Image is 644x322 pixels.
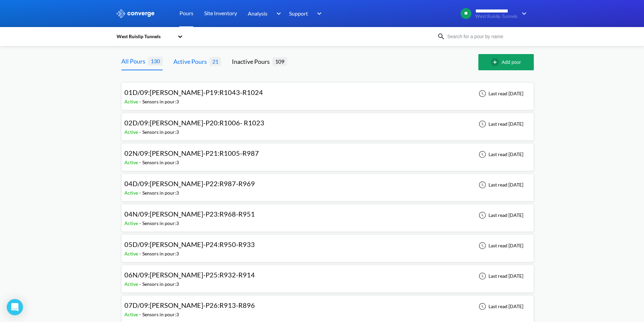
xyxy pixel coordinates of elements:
[491,58,502,66] img: add-circle-outline.svg
[475,211,525,219] div: Last read [DATE]
[142,189,179,197] div: Sensors in pour: 3
[124,88,263,96] span: 01D/09:[PERSON_NAME]-P19:R1043-R1024
[124,312,139,317] span: Active
[124,179,255,188] span: 04D/09:[PERSON_NAME]-P22:R987-R969
[139,190,142,196] span: -
[121,273,534,278] a: 06N/09:[PERSON_NAME]-P25:R932-R914Active-Sensors in pour:3Last read [DATE]
[124,129,139,135] span: Active
[124,159,139,165] span: Active
[210,57,221,66] span: 21
[475,181,525,189] div: Last read [DATE]
[121,181,534,187] a: 04D/09:[PERSON_NAME]-P22:R987-R969Active-Sensors in pour:3Last read [DATE]
[116,9,155,18] img: logo_ewhite.svg
[475,302,525,311] div: Last read [DATE]
[142,159,179,166] div: Sensors in pour: 3
[124,220,139,226] span: Active
[124,240,255,248] span: 05D/09:[PERSON_NAME]-P24:R950-R933
[124,251,139,256] span: Active
[121,90,534,96] a: 01D/09:[PERSON_NAME]-P19:R1043-R1024Active-Sensors in pour:3Last read [DATE]
[445,33,527,40] input: Search for a pour by name
[121,56,148,66] div: All Pours
[518,9,528,18] img: downArrow.svg
[173,57,210,66] div: Active Pours
[313,9,324,18] img: downArrow.svg
[232,57,272,66] div: Inactive Pours
[139,220,142,226] span: -
[124,119,264,127] span: 02D/09:[PERSON_NAME]-P20:R1006- R1023
[139,281,142,287] span: -
[148,57,163,65] span: 130
[142,311,179,318] div: Sensors in pour: 3
[139,312,142,317] span: -
[478,54,534,70] button: Add pour
[121,212,534,218] a: 04N/09:[PERSON_NAME]-P23:R968-R951Active-Sensors in pour:3Last read [DATE]
[475,242,525,250] div: Last read [DATE]
[142,220,179,227] div: Sensors in pour: 3
[7,299,23,315] div: Open Intercom Messenger
[142,280,179,288] div: Sensors in pour: 3
[475,90,525,98] div: Last read [DATE]
[124,210,255,218] span: 04N/09:[PERSON_NAME]-P23:R968-R951
[124,281,139,287] span: Active
[139,159,142,165] span: -
[124,99,139,104] span: Active
[142,98,179,105] div: Sensors in pour: 3
[475,150,525,158] div: Last read [DATE]
[121,121,534,126] a: 02D/09:[PERSON_NAME]-P20:R1006- R1023Active-Sensors in pour:3Last read [DATE]
[289,9,308,18] span: Support
[116,33,174,40] div: West Ruislip Tunnels
[475,272,525,280] div: Last read [DATE]
[124,301,255,309] span: 07D/09:[PERSON_NAME]-P26:R913-R896
[475,120,525,128] div: Last read [DATE]
[142,128,179,136] div: Sensors in pour: 3
[139,129,142,135] span: -
[142,250,179,257] div: Sensors in pour: 3
[139,251,142,256] span: -
[475,14,518,19] span: West Ruislip Tunnels
[272,57,287,66] span: 109
[121,303,534,309] a: 07D/09:[PERSON_NAME]-P26:R913-R896Active-Sensors in pour:3Last read [DATE]
[272,9,283,18] img: downArrow.svg
[437,32,445,41] img: icon-search.svg
[124,271,255,279] span: 06N/09:[PERSON_NAME]-P25:R932-R914
[124,149,259,157] span: 02N/09:[PERSON_NAME]-P21:R1005-R987
[121,151,534,157] a: 02N/09:[PERSON_NAME]-P21:R1005-R987Active-Sensors in pour:3Last read [DATE]
[248,9,267,18] span: Analysis
[139,99,142,104] span: -
[121,242,534,248] a: 05D/09:[PERSON_NAME]-P24:R950-R933Active-Sensors in pour:3Last read [DATE]
[124,190,139,196] span: Active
